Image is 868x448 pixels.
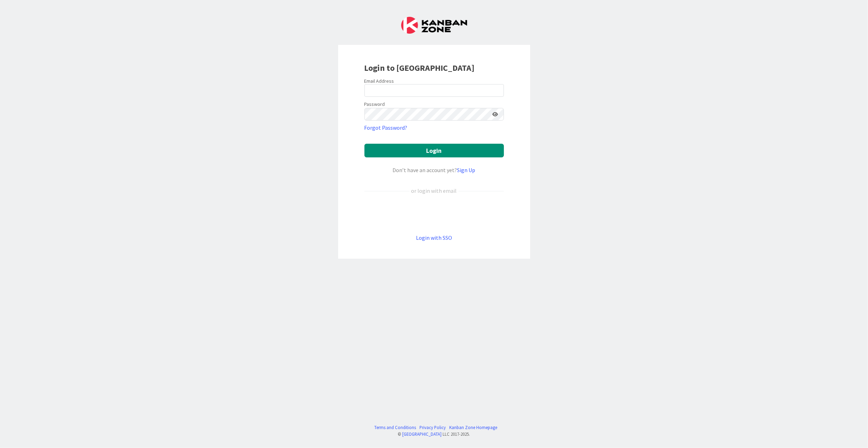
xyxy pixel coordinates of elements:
img: Kanban Zone [401,17,467,34]
a: Privacy Policy [419,424,446,431]
button: Login [364,144,504,157]
b: Login to [GEOGRAPHIC_DATA] [364,62,475,73]
a: Sign Up [457,167,476,174]
div: or login with email [410,186,459,195]
label: Password [364,101,385,108]
a: Kanban Zone Homepage [449,424,497,431]
label: Email Address [364,78,394,84]
iframe: Sign in with Google Button [361,206,507,222]
a: [GEOGRAPHIC_DATA] [403,431,442,437]
a: Forgot Password? [364,123,408,132]
div: Don’t have an account yet? [364,166,504,174]
a: Login with SSO [416,234,452,241]
div: © LLC 2017- 2025 . [371,431,497,437]
a: Terms and Conditions [374,424,416,431]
